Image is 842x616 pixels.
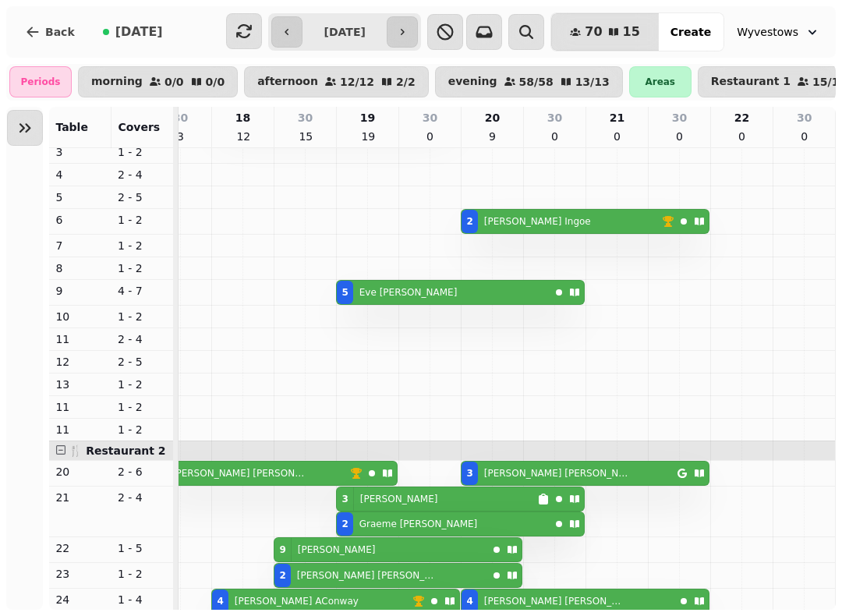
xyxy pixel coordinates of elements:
[244,66,429,97] button: afternoon12/122/2
[672,110,687,126] p: 30
[235,110,250,126] p: 18
[118,260,168,276] p: 1 - 2
[55,399,105,415] p: 11
[55,422,105,437] p: 11
[165,76,184,87] p: 0 / 0
[575,76,610,87] p: 13 / 13
[55,283,105,299] p: 9
[118,354,168,370] p: 2 - 5
[484,215,591,228] p: [PERSON_NAME] Ingoe
[118,238,168,253] p: 1 - 2
[55,309,105,324] p: 10
[711,76,791,88] p: Restaurant 1
[55,592,105,607] p: 24
[118,121,160,133] span: Covers
[610,110,624,126] p: 21
[118,167,168,182] p: 2 - 4
[737,24,798,40] span: Wyvestows
[735,129,748,144] p: 0
[798,129,811,144] p: 0
[55,331,105,347] p: 11
[341,493,348,505] div: 3
[299,129,311,144] p: 15
[118,422,168,437] p: 1 - 2
[118,377,168,392] p: 1 - 2
[69,444,165,457] span: 🍴 Restaurant 2
[257,76,318,88] p: afternoon
[734,110,749,126] p: 22
[551,13,659,51] button: 7015
[435,66,623,97] button: evening58/5813/13
[423,129,436,144] p: 0
[361,129,373,144] p: 19
[174,129,186,144] p: 3
[547,110,562,126] p: 30
[217,595,223,607] div: 4
[55,167,105,182] p: 4
[55,212,105,228] p: 6
[485,110,500,126] p: 20
[12,13,87,51] button: Back
[55,260,105,276] p: 8
[9,66,72,97] div: Periods
[118,399,168,415] p: 1 - 2
[484,595,627,607] p: [PERSON_NAME] [PERSON_NAME]
[118,566,168,582] p: 1 - 2
[55,144,105,160] p: 3
[396,76,416,87] p: 2 / 2
[486,129,498,144] p: 9
[55,566,105,582] p: 23
[55,354,105,370] p: 12
[118,144,168,160] p: 1 - 2
[118,490,168,505] p: 2 - 4
[118,212,168,228] p: 1 - 2
[55,238,105,253] p: 7
[7,110,43,146] button: Expand sidebar
[55,121,88,133] span: Table
[118,464,168,480] p: 2 - 6
[118,309,168,324] p: 1 - 2
[670,27,711,37] span: Create
[45,27,75,37] span: Back
[236,129,249,144] p: 12
[118,331,168,347] p: 2 - 4
[359,518,478,530] p: Graeme [PERSON_NAME]
[341,286,348,299] div: 5
[173,110,188,126] p: 30
[585,26,602,38] span: 70
[91,76,143,88] p: morning
[279,543,285,556] div: 9
[90,13,175,51] button: [DATE]
[118,283,168,299] p: 4 - 7
[55,490,105,505] p: 21
[55,377,105,392] p: 13
[359,286,458,299] p: Eve [PERSON_NAME]
[623,26,640,38] span: 15
[466,215,472,228] div: 2
[298,543,376,556] p: [PERSON_NAME]
[548,129,561,144] p: 0
[55,464,105,480] p: 20
[279,569,285,582] div: 2
[360,493,438,505] p: [PERSON_NAME]
[118,189,168,205] p: 2 - 5
[340,76,374,87] p: 12 / 12
[172,467,306,480] p: [PERSON_NAME] [PERSON_NAME]
[55,540,105,556] p: 22
[797,110,812,126] p: 30
[360,110,375,126] p: 19
[484,467,629,480] p: [PERSON_NAME] [PERSON_NAME] MBE
[118,540,168,556] p: 1 - 5
[341,518,348,530] div: 2
[118,592,168,607] p: 1 - 4
[115,26,163,38] span: [DATE]
[78,66,238,97] button: morning0/00/0
[298,110,313,126] p: 30
[658,13,723,51] button: Create
[466,467,472,480] div: 3
[423,110,437,126] p: 30
[629,66,692,97] div: Areas
[235,595,359,607] p: [PERSON_NAME] AConway
[519,76,554,87] p: 58 / 58
[673,129,685,144] p: 0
